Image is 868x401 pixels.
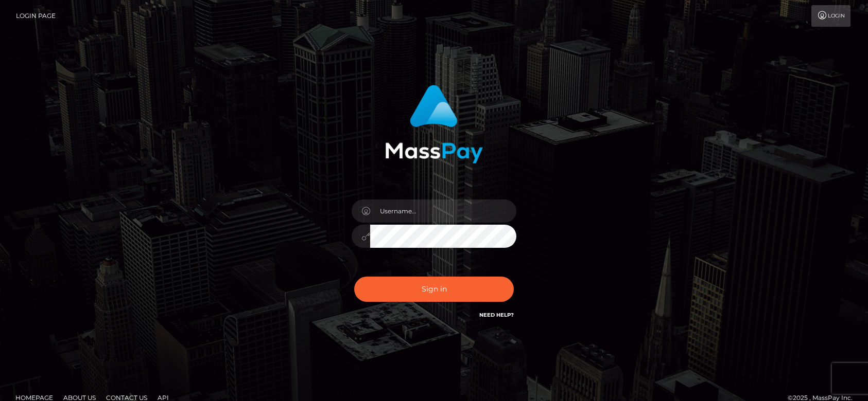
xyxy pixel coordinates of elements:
img: MassPay Login [385,85,483,163]
a: Login Page [16,5,56,27]
button: Sign in [354,277,514,302]
a: Login [811,5,850,27]
input: Username... [370,199,516,223]
a: Need Help? [479,312,514,318]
